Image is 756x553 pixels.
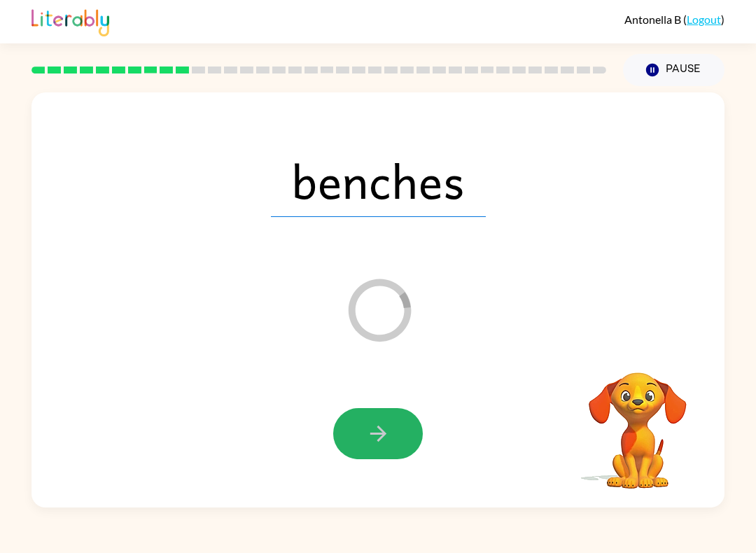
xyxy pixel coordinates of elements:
video: Your browser must support playing .mp4 files to use Literably. Please try using another browser. [568,351,708,491]
img: Literably [31,6,109,36]
button: Pause [623,54,724,86]
a: Logout [687,13,721,26]
span: Antonella B [624,13,683,26]
span: benches [271,144,486,217]
div: ( ) [624,13,724,26]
